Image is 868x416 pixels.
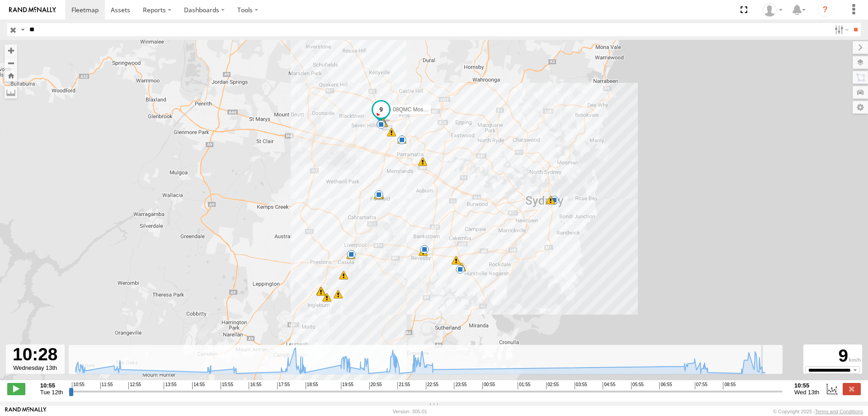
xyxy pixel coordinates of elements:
[575,382,587,389] span: 03:55
[695,382,708,389] span: 07:55
[306,382,318,389] span: 18:55
[794,382,819,389] strong: 10:55
[723,382,736,389] span: 08:55
[164,382,176,389] span: 13:55
[419,247,428,256] div: 16
[805,346,861,366] div: 9
[40,389,63,396] span: Tue 12th Aug 2025
[843,383,861,395] label: Close
[5,69,17,81] button: Zoom Home
[9,7,56,13] img: rand-logo.svg
[221,382,233,389] span: 15:55
[192,382,205,389] span: 14:55
[659,382,672,389] span: 06:55
[426,382,439,389] span: 22:55
[397,382,410,389] span: 21:55
[482,382,495,389] span: 00:55
[19,23,26,36] label: Search Query
[759,3,786,17] div: Muhammad Salman
[831,23,850,36] label: Search Filter Options
[393,106,432,112] span: 08QMC Mostafa
[5,407,47,416] a: Visit our Website
[5,57,17,69] button: Zoom out
[277,382,290,389] span: 17:55
[369,382,382,389] span: 20:55
[72,382,85,389] span: 10:55
[853,101,868,114] label: Map Settings
[393,409,427,414] div: Version: 305.01
[100,382,113,389] span: 11:55
[5,44,17,57] button: Zoom in
[128,382,141,389] span: 12:55
[815,409,863,414] a: Terms and Conditions
[518,382,530,389] span: 01:55
[454,382,467,389] span: 23:55
[249,382,261,389] span: 16:55
[773,409,863,414] div: © Copyright 2025 -
[818,3,832,17] i: ?
[603,382,615,389] span: 04:55
[794,389,819,396] span: Wed 13th Aug 2025
[7,383,25,395] label: Play/Stop
[40,382,63,389] strong: 10:55
[546,196,555,205] div: 9
[5,86,17,99] label: Measure
[341,382,354,389] span: 19:55
[546,382,559,389] span: 02:55
[631,382,644,389] span: 05:55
